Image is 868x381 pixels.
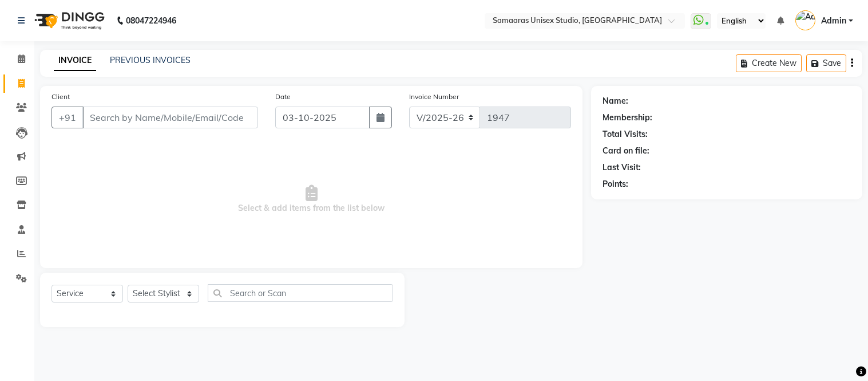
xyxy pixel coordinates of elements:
div: Membership: [603,112,652,124]
div: Last Visit: [603,162,641,174]
div: Name: [603,95,628,107]
a: INVOICE [54,50,96,71]
button: +91 [51,107,84,128]
button: Save [806,54,846,72]
label: Client [51,92,70,102]
img: logo [29,5,108,37]
input: Search or Scan [208,284,393,302]
input: Search by Name/Mobile/Email/Code [82,107,258,128]
a: PREVIOUS INVOICES [110,55,191,65]
span: Select & add items from the list below [51,142,571,257]
img: Admin [795,10,815,30]
div: Total Visits: [603,128,648,140]
button: Create New [736,54,802,72]
span: Admin [821,15,846,27]
label: Date [275,92,291,102]
b: 08047224946 [126,5,176,37]
label: Invoice Number [409,92,459,102]
div: Points: [603,178,628,190]
div: Card on file: [603,145,649,157]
